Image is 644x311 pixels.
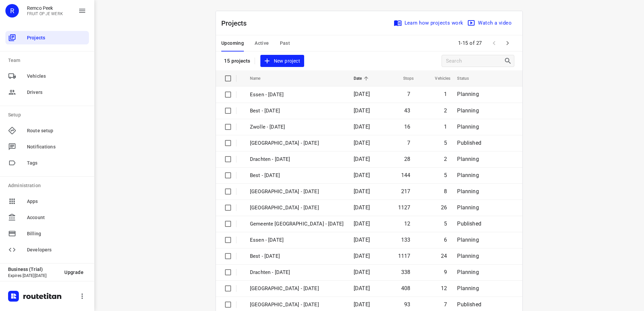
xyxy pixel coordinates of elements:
span: Notifications [27,143,86,150]
p: Gemeente Rotterdam - Thursday [250,139,344,147]
div: Tags [5,156,89,170]
div: Billing [5,227,89,240]
span: [DATE] [354,107,370,114]
span: 1 [444,124,447,130]
span: 8 [444,188,447,195]
span: 5 [444,172,447,178]
span: 2 [444,107,447,114]
div: Notifications [5,140,89,153]
span: 338 [401,269,411,275]
span: Next Page [501,36,514,50]
span: Account [27,214,86,221]
span: [DATE] [354,188,370,195]
span: Published [457,301,481,308]
span: Drivers [27,89,86,96]
span: [DATE] [354,253,370,259]
span: 43 [404,107,410,114]
p: Drachten - Wednesday [250,269,344,276]
span: [DATE] [354,204,370,211]
p: Essen - Friday [250,91,344,99]
span: Stops [394,74,414,82]
span: 16 [404,124,410,130]
span: Billing [27,230,86,237]
span: Planning [457,91,479,97]
div: Drivers [5,85,89,99]
span: 93 [404,301,410,308]
p: Team [8,57,89,64]
button: New project [260,55,304,67]
p: Remco Peek [27,5,63,11]
span: Previous Page [487,36,501,50]
p: 15 projects [224,58,251,64]
span: 28 [404,156,410,162]
span: Vehicles [27,73,86,80]
span: Planning [457,188,479,195]
span: Planning [457,253,479,259]
span: 7 [407,140,410,146]
span: [DATE] [354,285,370,291]
span: 24 [441,253,447,259]
span: Upgrade [64,270,84,275]
div: Developers [5,243,89,256]
div: Route setup [5,124,89,137]
p: Gemeente Rotterdam - Wednesday [250,220,344,228]
span: [DATE] [354,269,370,275]
p: Zwolle - Friday [250,123,344,131]
span: Route setup [27,127,86,134]
p: Drachten - Thursday [250,155,344,163]
span: Planning [457,237,479,243]
span: [DATE] [354,220,370,227]
p: Administration [8,182,89,189]
span: Planning [457,204,479,211]
p: Best - Wednesday [250,252,344,260]
span: [DATE] [354,301,370,308]
span: 133 [401,237,411,243]
span: Planning [457,124,479,130]
p: Business (Trial) [8,267,59,272]
p: Zwolle - Wednesday [250,204,344,212]
span: [DATE] [354,140,370,146]
span: 1-15 of 27 [455,36,485,50]
span: [DATE] [354,91,370,97]
span: [DATE] [354,124,370,130]
span: 7 [444,301,447,308]
p: Gemeente Rotterdam - Tuesday [250,301,344,309]
span: Apps [27,198,86,205]
span: Active [255,39,269,47]
p: Best - Thursday [250,172,344,179]
p: FRUIT OP JE WERK [27,11,63,16]
div: Account [5,211,89,224]
span: [DATE] [354,156,370,162]
span: 217 [401,188,411,195]
span: Status [457,74,478,82]
div: R [5,4,19,18]
span: Past [280,39,290,47]
span: 1 [444,91,447,97]
span: 6 [444,237,447,243]
span: Planning [457,269,479,275]
span: Planning [457,172,479,178]
span: [DATE] [354,172,370,178]
span: Developers [27,246,86,253]
span: Name [250,74,269,82]
p: Zwolle - Tuesday [250,285,344,292]
span: 408 [401,285,411,291]
button: Upgrade [59,266,89,278]
span: New project [264,57,300,65]
span: 1117 [398,253,411,259]
p: Projects [221,18,252,28]
span: Published [457,220,481,227]
span: Upcoming [221,39,244,47]
span: 9 [444,269,447,275]
span: Planning [457,107,479,114]
span: Vehicles [426,74,450,82]
span: 5 [444,140,447,146]
span: Projects [27,34,86,41]
span: Tags [27,160,86,167]
div: Search [504,57,514,65]
p: Zwolle - Thursday [250,188,344,196]
p: Expires [DATE][DATE] [8,273,59,278]
input: Search projects [446,56,504,66]
span: 5 [444,220,447,227]
span: 1127 [398,204,411,211]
